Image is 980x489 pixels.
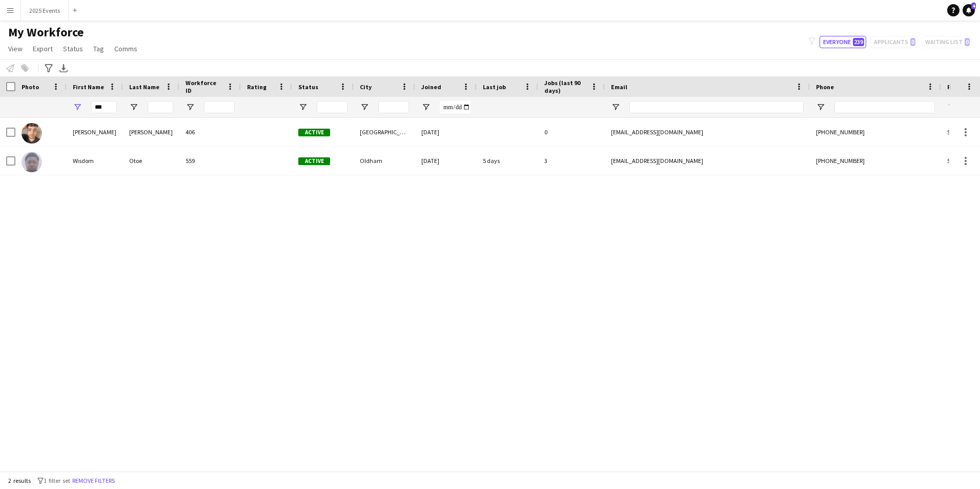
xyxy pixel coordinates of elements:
[91,101,117,113] input: First Name Filter Input
[611,103,620,112] button: Open Filter Menu
[415,118,477,146] div: [DATE]
[33,44,53,53] span: Export
[963,4,975,16] a: 4
[73,103,82,112] button: Open Filter Menu
[114,44,137,53] span: Comms
[483,83,506,91] span: Last job
[544,79,586,94] span: Jobs (last 90 days)
[298,103,308,112] button: Open Filter Menu
[605,118,810,146] div: [EMAIL_ADDRESS][DOMAIN_NAME]
[22,123,42,144] img: Lewis Russell
[477,147,538,175] div: 5 days
[354,118,415,146] div: [GEOGRAPHIC_DATA]
[67,147,123,175] div: Wisdom
[354,147,415,175] div: Oldham
[421,103,431,112] button: Open Filter Menu
[415,147,477,175] div: [DATE]
[123,118,179,146] div: [PERSON_NAME]
[611,83,627,91] span: Email
[538,118,605,146] div: 0
[853,38,864,46] span: 239
[43,62,55,74] app-action-btn: Advanced filters
[605,147,810,175] div: [EMAIL_ADDRESS][DOMAIN_NAME]
[179,147,241,175] div: 559
[186,79,222,94] span: Workforce ID
[4,42,27,55] a: View
[317,101,348,113] input: Status Filter Input
[44,477,70,484] span: 1 filter set
[947,83,968,91] span: Profile
[360,103,369,112] button: Open Filter Menu
[148,101,173,113] input: Last Name Filter Input
[129,83,159,91] span: Last Name
[22,152,42,172] img: Wisdom Otoe
[129,103,138,112] button: Open Filter Menu
[57,62,70,74] app-action-btn: Export XLSX
[73,83,104,91] span: First Name
[971,3,976,9] span: 4
[820,36,866,48] button: Everyone239
[110,42,141,55] a: Comms
[421,83,441,91] span: Joined
[816,83,834,91] span: Phone
[538,147,605,175] div: 3
[8,25,84,40] span: My Workforce
[378,101,409,113] input: City Filter Input
[360,83,372,91] span: City
[186,103,195,112] button: Open Filter Menu
[89,42,108,55] a: Tag
[629,101,804,113] input: Email Filter Input
[70,475,117,486] button: Remove filters
[810,147,941,175] div: [PHONE_NUMBER]
[179,118,241,146] div: 406
[247,83,267,91] span: Rating
[298,157,330,165] span: Active
[29,42,57,55] a: Export
[59,42,87,55] a: Status
[834,101,935,113] input: Phone Filter Input
[298,129,330,136] span: Active
[816,103,825,112] button: Open Filter Menu
[298,83,318,91] span: Status
[22,83,39,91] span: Photo
[810,118,941,146] div: [PHONE_NUMBER]
[123,147,179,175] div: Otoe
[204,101,235,113] input: Workforce ID Filter Input
[947,103,956,112] button: Open Filter Menu
[63,44,83,53] span: Status
[440,101,471,113] input: Joined Filter Input
[8,44,23,53] span: View
[21,1,69,21] button: 2025 Events
[67,118,123,146] div: [PERSON_NAME]
[93,44,104,53] span: Tag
